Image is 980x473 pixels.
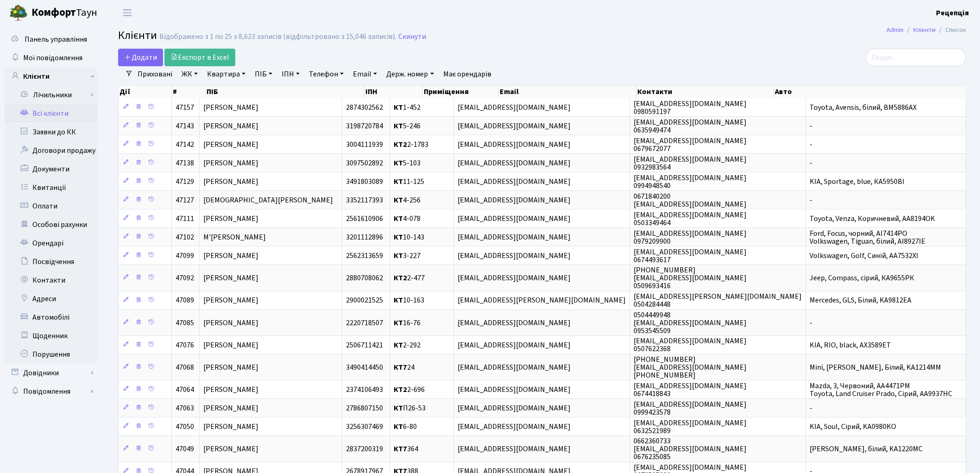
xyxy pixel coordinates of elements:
b: КТ [394,340,403,350]
span: 2220718507 [346,318,383,328]
b: КТ2 [394,139,407,150]
b: КТ [394,195,403,205]
span: Мої повідомлення [23,53,82,63]
span: [EMAIL_ADDRESS][DOMAIN_NAME] [458,318,571,328]
span: - [810,121,812,131]
a: Документи [5,160,97,178]
b: КТ [394,296,403,306]
span: 47111 [176,214,194,224]
span: 2506711421 [346,340,383,350]
span: [EMAIL_ADDRESS][DOMAIN_NAME] 0632521989 [634,418,747,436]
span: [PERSON_NAME] [203,102,258,113]
span: 1-452 [394,102,421,113]
a: Панель управління [5,30,97,49]
b: КТ [394,232,403,242]
span: [EMAIL_ADDRESS][DOMAIN_NAME] [458,177,571,187]
span: - [810,139,812,150]
span: [EMAIL_ADDRESS][DOMAIN_NAME] [458,340,571,350]
span: - [810,195,812,205]
span: [PERSON_NAME] [203,362,258,372]
span: 47064 [176,385,194,395]
span: 3352117393 [346,195,383,205]
a: Приховані [134,66,176,82]
span: - [810,158,812,168]
span: 2-292 [394,340,421,350]
img: logo.png [9,4,28,22]
span: М'[PERSON_NAME] [203,232,266,242]
th: ПІБ [206,85,364,98]
span: 47142 [176,139,194,150]
span: [EMAIL_ADDRESS][PERSON_NAME][DOMAIN_NAME] [458,296,626,306]
span: 47050 [176,422,194,432]
span: Ford, Focus, чорний, АІ7414РО Volkswagen, Tiguan, білий, AI8927IE [810,228,925,246]
span: [PERSON_NAME] [203,177,258,187]
a: Адреси [5,290,97,308]
span: [EMAIL_ADDRESS][DOMAIN_NAME] [458,273,571,283]
span: [PERSON_NAME] [203,385,258,395]
span: 0504449948 [EMAIL_ADDRESS][DOMAIN_NAME] 0953545509 [634,310,747,336]
span: 2900021525 [346,296,383,306]
span: KIA, Sportage, blue, КА5950ВІ [810,177,905,187]
span: 5-103 [394,158,421,168]
span: 47089 [176,296,194,306]
span: Toyota, Venza, Коричневий, AA8194OK [810,214,935,224]
span: 2374106493 [346,385,383,395]
span: 2562313659 [346,251,383,261]
span: [EMAIL_ADDRESS][DOMAIN_NAME] [458,362,571,372]
span: Панель управління [25,34,87,44]
a: Admin [886,25,904,35]
a: Автомобілі [5,308,97,327]
span: 47129 [176,177,194,187]
span: [EMAIL_ADDRESS][DOMAIN_NAME] [458,102,571,113]
span: [PERSON_NAME] [203,296,258,306]
span: Mercedes, GLS, Білий, KA9812EA [810,296,911,306]
span: [EMAIL_ADDRESS][DOMAIN_NAME] 0932983564 [634,154,747,172]
span: [PHONE_NUMBER] [EMAIL_ADDRESS][DOMAIN_NAME] 0509693416 [634,265,747,291]
b: КТ [394,177,403,187]
span: 24 [394,362,415,372]
span: [EMAIL_ADDRESS][DOMAIN_NAME] [458,422,571,432]
span: 16-76 [394,318,421,328]
span: 3491803089 [346,177,383,187]
a: Мої повідомлення [5,49,97,67]
span: 3256307469 [346,422,383,432]
span: Toyota, Avensis, білий, BM5886AX [810,102,917,113]
span: П26-53 [394,403,426,413]
b: КТ [394,318,403,328]
a: Квитанції [5,178,97,197]
b: КТ [394,121,403,131]
span: - [810,403,812,413]
span: [PHONE_NUMBER] [EMAIL_ADDRESS][DOMAIN_NAME] [PHONE_NUMBER] [634,354,747,380]
span: 2-696 [394,385,425,395]
a: ЖК [178,66,201,82]
span: [EMAIL_ADDRESS][DOMAIN_NAME] 0507622368 [634,336,747,354]
span: [EMAIL_ADDRESS][DOMAIN_NAME] 0503349464 [634,210,747,228]
span: [EMAIL_ADDRESS][DOMAIN_NAME] [458,158,571,168]
span: [EMAIL_ADDRESS][DOMAIN_NAME] 0980591197 [634,99,747,117]
span: [PERSON_NAME] [203,403,258,413]
span: 2874302562 [346,102,383,113]
span: 4-256 [394,195,421,205]
span: 2880708062 [346,273,383,283]
li: Список [936,25,966,35]
th: # [172,85,206,98]
a: Телефон [305,66,347,82]
span: Jeep, Compass, сірий, КА9655РК [810,273,914,283]
a: Довідники [5,364,97,382]
span: [PERSON_NAME] [203,158,258,168]
a: Має орендарів [440,66,495,82]
span: 4-078 [394,214,421,224]
a: ПІБ [251,66,276,82]
span: 2561610906 [346,214,383,224]
span: [EMAIL_ADDRESS][DOMAIN_NAME] [458,232,571,242]
span: 10-163 [394,296,424,306]
span: [EMAIL_ADDRESS][DOMAIN_NAME] 0674418843 [634,381,747,399]
span: Mini, [PERSON_NAME], Білий, KA1214MM [810,362,941,372]
span: [EMAIL_ADDRESS][DOMAIN_NAME] [458,385,571,395]
span: [PERSON_NAME] [203,139,258,150]
span: Mazda, 3, Червоний, AA4471PM Toyota, Land Cruiser Prado, Сірий, AA9937HC [810,381,952,399]
a: Всі клієнти [5,104,97,123]
span: [EMAIL_ADDRESS][DOMAIN_NAME] [458,251,571,261]
a: Оплати [5,197,97,215]
span: [EMAIL_ADDRESS][DOMAIN_NAME] 0679672077 [634,136,747,154]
